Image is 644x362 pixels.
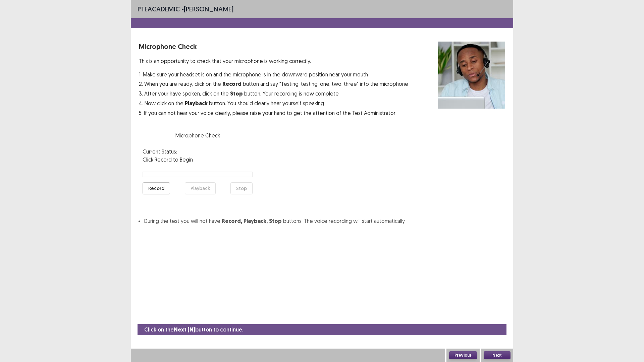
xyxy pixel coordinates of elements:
[143,156,253,164] p: Click Record to Begin
[222,218,242,225] strong: Record,
[230,182,253,194] button: Stop
[138,4,233,14] p: - [PERSON_NAME]
[484,351,511,359] button: Next
[139,99,408,108] p: 4. Now click on the button. You should clearly hear yourself speaking
[139,70,408,78] p: 1. Make sure your headset is on and the microphone is in the downward position near your mouth
[144,325,243,334] p: Click on the button to continue.
[230,90,243,97] strong: Stop
[139,109,408,117] p: 5. If you can not hear your voice clearly, please raise your hand to get the attention of the Tes...
[143,147,177,156] p: Current Status:
[139,57,408,65] p: This is an opportunity to check that your microphone is working correctly.
[143,182,170,194] button: Record
[138,5,180,13] span: PTE academic
[222,80,241,87] strong: Record
[139,42,408,52] p: Microphone Check
[139,89,408,98] p: 3. After your have spoken, click on the button. Your recording is now complete
[438,42,505,109] img: microphone check
[143,131,253,139] p: Microphone Check
[269,218,282,225] strong: Stop
[185,182,216,194] button: Playback
[174,326,195,333] strong: Next (N)
[244,218,268,225] strong: Playback,
[185,100,208,107] strong: Playback
[449,351,477,359] button: Previous
[139,80,408,88] p: 2. When you are ready, click on the button and say "Testing, testing, one, two, three" into the m...
[144,217,505,225] li: During the test you will not have buttons. The voice recording will start automatically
